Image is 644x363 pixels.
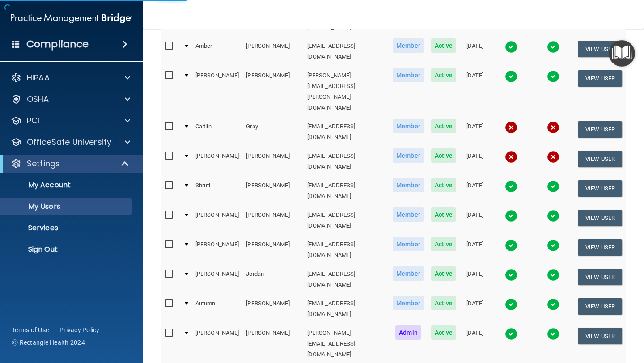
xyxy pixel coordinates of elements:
img: tick.e7d51cea.svg [505,70,517,83]
span: Active [431,38,457,53]
img: tick.e7d51cea.svg [547,70,559,83]
td: [EMAIL_ADDRESS][DOMAIN_NAME] [304,206,389,235]
img: tick.e7d51cea.svg [505,180,517,193]
td: [EMAIL_ADDRESS][DOMAIN_NAME] [304,294,389,324]
td: [DATE] [460,206,490,235]
span: Member [393,207,424,222]
td: [DATE] [460,66,490,117]
p: HIPAA [27,72,50,83]
td: [DATE] [460,147,490,176]
span: Active [431,207,457,222]
img: tick.e7d51cea.svg [547,210,559,222]
a: Terms of Use [12,325,49,334]
td: [PERSON_NAME] [242,206,304,235]
img: cross.ca9f0e7f.svg [547,121,559,134]
img: tick.e7d51cea.svg [547,41,559,53]
img: tick.e7d51cea.svg [547,239,559,252]
img: tick.e7d51cea.svg [547,180,559,193]
span: Member [393,178,424,192]
span: Active [431,266,457,281]
a: PCI [11,115,130,126]
span: Active [431,325,457,340]
p: My Account [6,181,128,190]
td: [EMAIL_ADDRESS][DOMAIN_NAME] [304,117,389,147]
img: tick.e7d51cea.svg [547,269,559,281]
span: Admin [395,325,421,340]
span: Ⓒ Rectangle Health 2024 [12,338,85,347]
button: View User [578,121,622,138]
img: cross.ca9f0e7f.svg [505,151,517,163]
button: View User [578,70,622,87]
p: PCI [27,115,39,126]
button: View User [578,151,622,167]
p: Services [6,224,128,232]
span: Member [393,119,424,133]
td: [PERSON_NAME] [192,265,242,294]
span: Active [431,119,457,133]
h4: Compliance [26,38,89,51]
span: Member [393,148,424,163]
td: [DATE] [460,37,490,66]
span: Active [431,148,457,163]
p: Settings [27,158,60,169]
td: [PERSON_NAME] [242,37,304,66]
td: [EMAIL_ADDRESS][DOMAIN_NAME] [304,176,389,206]
span: Active [431,237,457,251]
img: cross.ca9f0e7f.svg [505,121,517,134]
button: View User [578,239,622,256]
span: Member [393,38,424,53]
td: [PERSON_NAME] [192,147,242,176]
td: [EMAIL_ADDRESS][DOMAIN_NAME] [304,37,389,66]
p: Sign Out [6,245,128,254]
img: cross.ca9f0e7f.svg [547,151,559,163]
td: Shruti [192,176,242,206]
a: OfficeSafe University [11,137,130,148]
td: [PERSON_NAME] [242,176,304,206]
button: View User [578,41,622,57]
span: Active [431,296,457,310]
td: [PERSON_NAME] [242,147,304,176]
p: OfficeSafe University [27,137,111,148]
span: Active [431,178,457,192]
img: tick.e7d51cea.svg [505,298,517,311]
td: [PERSON_NAME] [192,206,242,235]
span: Active [431,68,457,82]
td: [EMAIL_ADDRESS][DOMAIN_NAME] [304,147,389,176]
button: View User [578,269,622,285]
td: [DATE] [460,176,490,206]
td: [DATE] [460,117,490,147]
td: [DATE] [460,265,490,294]
span: Member [393,68,424,82]
button: Open Resource Center [609,40,635,67]
td: [PERSON_NAME] [242,294,304,324]
td: [EMAIL_ADDRESS][DOMAIN_NAME] [304,235,389,265]
a: Privacy Policy [59,325,100,334]
img: tick.e7d51cea.svg [505,41,517,53]
a: Settings [11,158,130,169]
img: tick.e7d51cea.svg [547,298,559,311]
td: [PERSON_NAME] [192,235,242,265]
td: [DATE] [460,235,490,265]
td: [PERSON_NAME][EMAIL_ADDRESS][PERSON_NAME][DOMAIN_NAME] [304,66,389,117]
button: View User [578,328,622,344]
img: tick.e7d51cea.svg [505,239,517,252]
img: PMB logo [11,9,132,27]
td: [PERSON_NAME] [192,66,242,117]
img: tick.e7d51cea.svg [505,328,517,340]
td: Autumn [192,294,242,324]
span: Member [393,266,424,281]
button: View User [578,298,622,315]
td: Amber [192,37,242,66]
td: [PERSON_NAME] [242,66,304,117]
button: View User [578,210,622,226]
td: [EMAIL_ADDRESS][DOMAIN_NAME] [304,265,389,294]
span: Member [393,296,424,310]
td: Jordan [242,265,304,294]
a: HIPAA [11,72,130,83]
a: OSHA [11,94,130,105]
img: tick.e7d51cea.svg [505,269,517,281]
img: tick.e7d51cea.svg [505,210,517,222]
td: [DATE] [460,294,490,324]
td: [PERSON_NAME] [242,235,304,265]
span: Member [393,237,424,251]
